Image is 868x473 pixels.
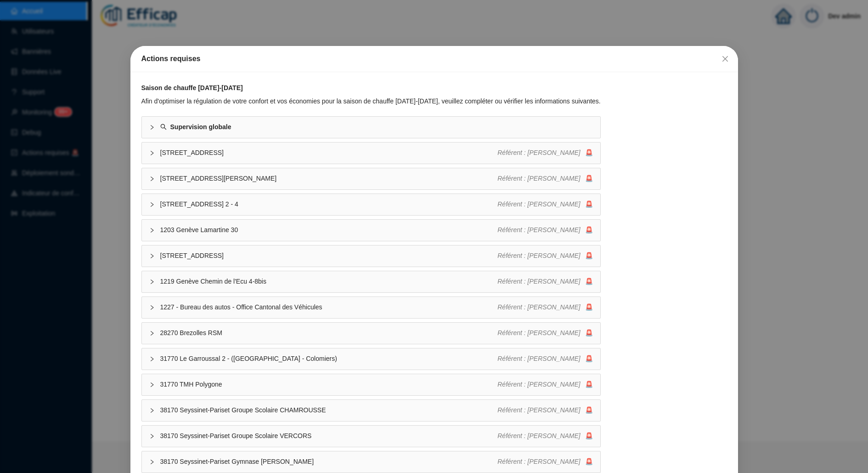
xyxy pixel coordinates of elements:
div: Afin d'optimiser la régulation de votre confort et vos économies pour la saison de chauffe [DATE]... [141,97,601,106]
span: collapsed [149,253,155,259]
div: [STREET_ADDRESS] 2 - 4Référent : [PERSON_NAME]🚨 [142,194,600,215]
span: [STREET_ADDRESS] [160,251,498,261]
span: 31770 TMH Polygone [160,380,498,389]
span: Référent : [PERSON_NAME] [497,329,581,336]
div: 31770 TMH PolygoneRéférent : [PERSON_NAME]🚨 [142,374,600,395]
span: collapsed [149,176,155,182]
span: Référent : [PERSON_NAME] [497,252,581,259]
span: collapsed [149,150,155,156]
div: 28270 Brezolles RSMRéférent : [PERSON_NAME]🚨 [142,323,600,344]
span: 28270 Brezolles RSM [160,328,498,338]
div: 🚨 [497,457,593,467]
span: collapsed [149,408,155,413]
span: collapsed [149,433,155,439]
div: [STREET_ADDRESS]Référent : [PERSON_NAME]🚨 [142,142,600,164]
span: collapsed [149,331,155,336]
span: Référent : [PERSON_NAME] [497,406,581,414]
div: 🚨 [497,354,593,364]
span: Fermer [718,55,733,63]
div: 1219 Genève Chemin de l'Ecu 4-8bisRéférent : [PERSON_NAME]🚨 [142,271,600,292]
div: 31770 Le Garroussal 2 - ([GEOGRAPHIC_DATA] - Colomiers)Référent : [PERSON_NAME]🚨 [142,348,600,370]
div: 38170 Seyssinet-Pariset Groupe Scolaire VERCORSRéférent : [PERSON_NAME]🚨 [142,426,600,447]
span: collapsed [149,459,155,465]
button: Close [718,51,733,66]
span: collapsed [149,305,155,310]
span: [STREET_ADDRESS][PERSON_NAME] [160,174,498,183]
span: 1219 Genève Chemin de l'Ecu 4-8bis [160,277,498,286]
span: [STREET_ADDRESS] 2 - 4 [160,199,498,209]
div: 🚨 [497,174,593,183]
div: 38170 Seyssinet-Pariset Gymnase [PERSON_NAME]Référent : [PERSON_NAME]🚨 [142,451,600,473]
div: 🚨 [497,199,593,209]
div: 🚨 [497,225,593,235]
span: collapsed [149,356,155,362]
span: close [721,55,729,63]
div: 🚨 [497,328,593,338]
span: 1227 - Bureau des autos - Office Cantonal des Véhicules [160,302,498,312]
div: 🚨 [497,251,593,261]
span: Référent : [PERSON_NAME] [497,226,581,234]
div: 🚨 [497,302,593,312]
span: Référent : [PERSON_NAME] [497,175,581,182]
div: [STREET_ADDRESS]Référent : [PERSON_NAME]🚨 [142,245,600,267]
span: collapsed [149,228,155,233]
span: Référent : [PERSON_NAME] [497,381,581,388]
div: 🚨 [497,380,593,389]
div: Actions requises [141,53,727,64]
div: 🚨 [497,405,593,415]
span: collapsed [149,382,155,388]
span: Référent : [PERSON_NAME] [497,355,581,362]
span: Référent : [PERSON_NAME] [497,458,581,465]
span: Référent : [PERSON_NAME] [497,200,581,208]
div: [STREET_ADDRESS][PERSON_NAME]Référent : [PERSON_NAME]🚨 [142,168,600,189]
span: 1203 Genève Lamartine 30 [160,225,498,235]
span: 31770 Le Garroussal 2 - ([GEOGRAPHIC_DATA] - Colomiers) [160,354,498,364]
div: 38170 Seyssinet-Pariset Groupe Scolaire CHAMROUSSERéférent : [PERSON_NAME]🚨 [142,400,600,421]
span: Référent : [PERSON_NAME] [497,303,581,311]
span: search [160,124,167,130]
div: 1203 Genève Lamartine 30Référent : [PERSON_NAME]🚨 [142,220,600,241]
div: 🚨 [497,148,593,158]
span: collapsed [149,279,155,285]
span: Référent : [PERSON_NAME] [497,278,581,285]
div: 1227 - Bureau des autos - Office Cantonal des VéhiculesRéférent : [PERSON_NAME]🚨 [142,297,600,318]
strong: Supervision globale [170,123,231,131]
span: 38170 Seyssinet-Pariset Groupe Scolaire CHAMROUSSE [160,405,498,415]
span: collapsed [149,202,155,207]
span: [STREET_ADDRESS] [160,148,498,158]
div: Supervision globale [142,117,600,138]
span: collapsed [149,125,155,130]
strong: Saison de chauffe [DATE]-[DATE] [141,84,243,91]
span: Référent : [PERSON_NAME] [497,149,581,156]
div: 🚨 [497,431,593,441]
div: 🚨 [497,277,593,286]
span: 38170 Seyssinet-Pariset Groupe Scolaire VERCORS [160,431,498,441]
span: Référent : [PERSON_NAME] [497,432,581,439]
span: 38170 Seyssinet-Pariset Gymnase [PERSON_NAME] [160,457,498,467]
